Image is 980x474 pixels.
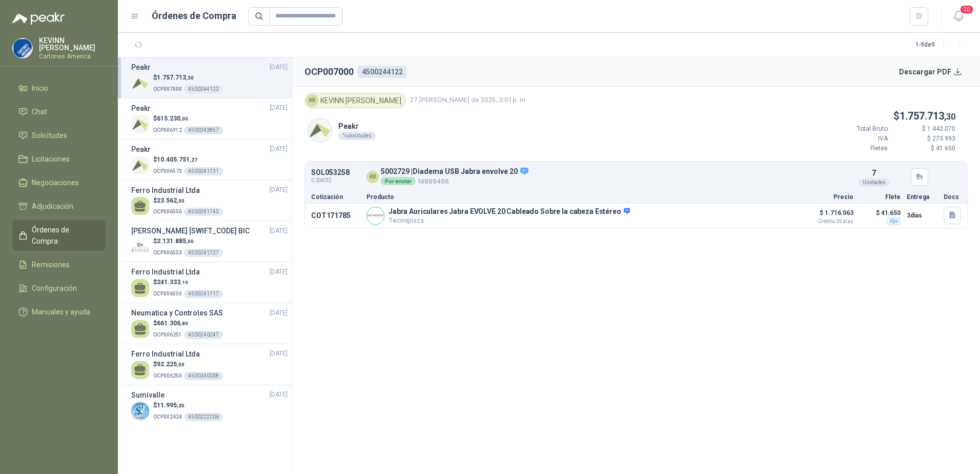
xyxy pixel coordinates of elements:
[358,66,407,78] div: 4500244122
[32,106,47,117] span: Chat
[32,283,77,294] span: Configuración
[270,103,288,113] span: [DATE]
[184,126,223,134] div: 4500243857
[338,121,376,132] p: Peakr
[186,239,194,244] span: ,00
[184,85,223,93] div: 4500244122
[270,390,288,400] span: [DATE]
[270,144,288,154] span: [DATE]
[860,207,901,219] p: $ 41.650
[306,94,318,107] div: KR
[131,144,288,176] a: Peakr[DATE] Company Logo$10.405.751,27OCP0065734500241731
[131,266,200,278] h3: Ferro Industrial Ltda
[131,115,149,133] img: Company Logo
[131,185,200,196] h3: Ferro Industrial Ltda
[12,302,106,322] a: Manuales y ayuda
[32,259,70,270] span: Remisiones
[153,319,223,328] p: $
[826,144,888,153] p: Fletes
[338,132,376,140] div: 1 solicitudes
[39,37,106,51] p: KEVINN [PERSON_NAME]
[12,279,106,298] a: Configuración
[410,95,527,105] span: 27 [PERSON_NAME] de 2025, 3:01 p. m.
[131,307,288,340] a: Neumatica y Controles SAS[DATE] $661.306,80OCP0062514500240247
[131,225,250,236] h3: [PERSON_NAME] [SWIFT_CODE] BIC
[270,226,288,236] span: [DATE]
[131,74,149,92] img: Company Logo
[177,403,185,408] span: ,20
[131,348,200,360] h3: Ferro Industrial Ltda
[184,208,223,216] div: 4500241743
[270,349,288,359] span: [DATE]
[153,373,182,379] span: OCP006250
[12,78,106,98] a: Inicio
[184,413,223,421] div: 4500222206
[157,197,185,204] span: 23.562
[270,308,288,318] span: [DATE]
[153,332,182,338] span: OCP006251
[304,93,406,108] div: KEVINN [PERSON_NAME]
[157,74,194,81] span: 1.757.713
[894,124,955,134] p: $ 1.442.070
[153,86,182,92] span: OCP007000
[944,194,961,200] p: Docs
[366,194,796,200] p: Producto
[381,167,529,176] p: 5002729 | Diadema USB Jabra envolve 20
[12,173,106,192] a: Negociaciones
[270,267,288,277] span: [DATE]
[308,118,332,142] img: Company Logo
[157,279,188,286] span: 241.333
[184,290,223,298] div: 4500241717
[184,249,223,257] div: 4500241727
[39,53,106,60] p: Cartones America
[915,37,968,53] div: 1 - 9 de 9
[32,224,96,247] span: Órdenes de Compra
[131,156,149,174] img: Company Logo
[131,389,165,401] h3: Sumivalle
[131,62,151,73] h3: Peakr
[12,220,106,251] a: Órdenes de Compra
[900,110,955,122] span: 1.757.713
[131,238,149,256] img: Company Logo
[153,360,223,369] p: $
[887,217,901,225] div: Fijo
[131,225,288,258] a: [PERSON_NAME] [SWIFT_CODE] BIC[DATE] Company Logo$2.131.885,00OCP0065534500241727
[381,177,416,185] div: Por enviar
[131,144,151,155] h3: Peakr
[12,255,106,274] a: Remisiones
[184,167,223,175] div: 4500241731
[859,179,890,187] div: Unidades
[366,171,379,183] div: KR
[153,278,223,287] p: $
[153,127,182,133] span: OCP006912
[177,198,185,204] span: ,00
[131,348,288,381] a: Ferro Industrial Ltda[DATE] $92.225,00OCP0062504500240038
[270,63,288,72] span: [DATE]
[153,291,182,297] span: OCP006550
[270,185,288,195] span: [DATE]
[153,73,223,83] p: $
[389,207,630,216] p: Jabra Auriculares Jabra EVOLVE 20 Cableado Sobre la cabeza Estéreo
[157,156,197,163] span: 10.405.751
[152,9,236,23] h1: Órdenes de Compra
[311,194,360,200] p: Cotización
[802,207,853,224] p: $ 1.716.063
[367,207,384,224] img: Company Logo
[826,124,888,134] p: Total Bruto
[907,194,937,200] p: Entrega
[131,62,288,94] a: Peakr[DATE] Company Logo$1.757.713,30OCP0070004500244122
[184,372,223,380] div: 4500240038
[860,194,901,200] p: Flete
[944,112,955,122] span: ,30
[12,12,65,25] img: Logo peakr
[894,144,955,153] p: $ 41.650
[157,238,194,245] span: 2.131.885
[186,75,194,81] span: ,30
[32,201,73,212] span: Adjudicación
[180,116,188,122] span: ,00
[153,414,182,420] span: OCP002424
[32,177,79,188] span: Negociaciones
[153,114,223,124] p: $
[802,194,853,200] p: Precio
[153,250,182,255] span: OCP006553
